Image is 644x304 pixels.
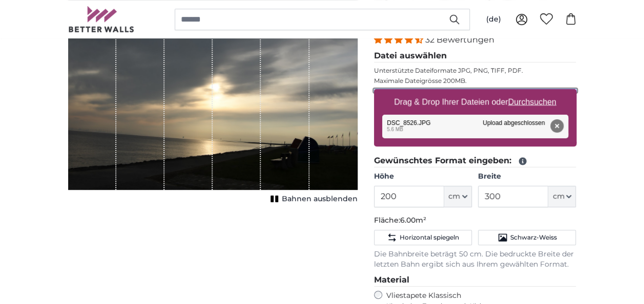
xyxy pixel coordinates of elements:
button: Bahnen ausblenden [267,192,358,206]
span: Bahnen ausblenden [282,194,358,204]
legend: Gewünschtes Format eingeben: [374,155,576,167]
button: Horizontal spiegeln [374,230,472,245]
label: Höhe [374,171,472,182]
span: 4.31 stars [374,35,425,45]
p: Die Bahnbreite beträgt 50 cm. Die bedruckte Breite der letzten Bahn ergibt sich aus Ihrem gewählt... [374,249,576,270]
p: Unterstützte Dateiformate JPG, PNG, TIFF, PDF. [374,67,576,75]
label: Drag & Drop Ihrer Dateien oder [390,92,560,112]
button: cm [444,186,472,207]
label: Breite [478,171,576,182]
p: Fläche: [374,215,576,226]
button: cm [548,186,576,207]
span: Schwarz-Weiss [510,233,556,242]
legend: Datei auswählen [374,50,576,62]
span: 6.00m² [400,215,426,225]
span: Horizontal spiegeln [399,233,459,242]
legend: Material [374,274,576,287]
u: Durchsuchen [508,97,556,106]
img: Betterwalls [68,6,135,32]
span: 32 Bewertungen [425,35,494,45]
p: Maximale Dateigrösse 200MB. [374,77,576,85]
span: cm [552,191,564,202]
span: cm [448,191,460,202]
button: (de) [478,10,509,29]
button: Schwarz-Weiss [478,230,576,245]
